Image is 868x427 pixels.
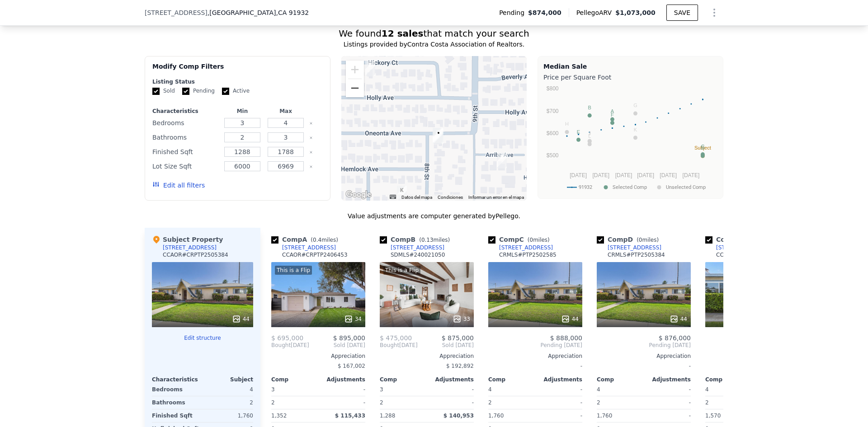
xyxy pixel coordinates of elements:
[488,244,553,251] a: [STREET_ADDRESS]
[163,244,217,251] div: [STREET_ADDRESS]
[380,334,412,342] span: $ 475,000
[344,189,373,201] img: Google
[670,314,687,324] div: 44
[203,376,253,383] div: Subject
[152,383,201,396] div: Bedrooms
[152,235,223,244] div: Subject Property
[429,383,474,396] div: -
[271,342,309,349] div: [DATE]
[271,376,318,383] div: Comp
[683,172,700,178] text: [DATE]
[547,130,559,136] text: $600
[380,376,427,383] div: Comp
[145,8,208,17] span: [STREET_ADDRESS]
[380,235,453,244] div: Comp B
[145,27,723,40] div: We found that match your search
[152,62,323,78] div: Modify Comp Filters
[488,352,582,360] div: Appreciation
[659,334,691,342] span: $ 876,000
[427,376,474,383] div: Adjustments
[705,244,770,251] a: [STREET_ADDRESS]
[499,251,557,258] div: CRMLS # PTP2502585
[592,172,609,178] text: [DATE]
[524,237,553,243] span: ( miles)
[576,8,616,17] span: Pellego ARV
[705,4,723,22] button: Show Options
[182,88,189,95] input: Pending
[705,376,752,383] div: Comp
[152,108,219,115] div: Characteristics
[488,396,533,409] div: 2
[152,409,201,422] div: Finished Sqft
[705,413,721,419] span: 1,570
[429,396,474,409] div: -
[282,244,336,251] div: [STREET_ADDRESS]
[222,87,250,95] label: Active
[152,396,201,409] div: Bathrooms
[421,237,434,243] span: 0.13
[543,84,717,197] svg: A chart.
[488,413,504,419] span: 1,760
[418,342,474,349] span: Sold [DATE]
[639,237,642,243] span: 0
[145,40,723,49] div: Listings provided by Contra Costa Association of Realtors .
[346,61,364,79] button: Acercar
[382,28,424,39] strong: 12 sales
[442,334,474,342] span: $ 875,000
[488,342,582,349] span: Pending [DATE]
[380,352,474,360] div: Appreciation
[271,334,303,342] span: $ 695,000
[561,314,579,324] div: 44
[547,152,559,159] text: $500
[634,127,637,132] text: K
[597,352,691,360] div: Appreciation
[588,133,591,139] text: L
[644,376,691,383] div: Adjustments
[282,251,348,258] div: CCAOR # CRPTP2406453
[588,105,591,110] text: B
[537,409,582,422] div: -
[453,314,470,324] div: 33
[145,211,723,221] div: Value adjustments are computer generated by Pellego .
[271,352,365,360] div: Appreciation
[232,314,250,324] div: 44
[152,160,219,173] div: Lot Size Sqft
[637,172,654,178] text: [DATE]
[271,386,275,393] span: 3
[646,383,691,396] div: -
[344,189,373,201] a: Abrir esta área en Google Maps (se abre en una ventana nueva)
[401,194,432,201] button: Datos del mapa
[318,376,365,383] div: Adjustments
[589,130,590,136] text: I
[547,108,559,114] text: $700
[271,235,342,244] div: Comp A
[611,108,614,114] text: A
[222,108,262,115] div: Min
[597,342,691,349] span: Pending [DATE]
[438,195,463,200] a: Condiciones
[615,9,656,16] span: $1,073,000
[570,172,587,178] text: [DATE]
[488,376,535,383] div: Comp
[597,413,612,419] span: 1,760
[608,251,665,258] div: CRMLS # PTP2505384
[433,128,443,143] div: 837 Oneonta Street
[271,396,316,409] div: 2
[415,237,453,243] span: ( miles)
[579,184,592,190] text: 91932
[222,88,229,95] input: Active
[338,363,365,369] span: $ 167,002
[390,195,396,199] button: Combinaciones de teclas
[660,172,677,178] text: [DATE]
[565,121,569,127] text: H
[615,172,632,178] text: [DATE]
[391,244,444,251] div: [STREET_ADDRESS]
[701,144,704,149] text: C
[152,131,219,144] div: Bathrooms
[380,386,383,393] span: 3
[543,62,717,71] div: Median Sale
[488,235,553,244] div: Comp C
[309,165,313,169] button: Clear
[705,342,799,349] span: Sold [DATE]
